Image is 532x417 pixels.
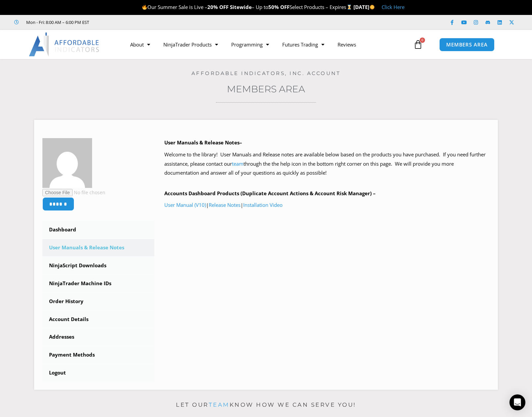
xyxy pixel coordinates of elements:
[353,4,375,10] strong: [DATE]
[331,37,363,52] a: Reviews
[232,160,243,167] a: team
[230,4,252,10] strong: Sitewide
[382,4,404,10] a: Click Here
[207,4,229,10] strong: 20% OFF
[225,37,276,52] a: Programming
[420,38,425,43] span: 0
[98,19,198,26] iframe: Customer reviews powered by Trustpilot
[164,201,490,210] p: | |
[209,202,240,208] a: Release Notes
[276,37,331,52] a: Futures Trading
[142,5,147,10] img: 🔥
[25,18,89,26] span: Mon - Fri: 8:00 AM – 6:00 PM EST
[42,221,154,238] a: Dashboard
[124,37,157,52] a: About
[164,150,490,178] p: Welcome to the library! User Manuals and Release notes are available below based on the products ...
[34,400,498,410] p: Let our know how we can serve you!
[29,33,100,56] img: LogoAI | Affordable Indicators – NinjaTrader
[164,202,206,208] a: User Manual (V10)
[370,5,375,10] img: 🌞
[347,5,352,10] img: ⌛
[227,83,305,95] a: Members Area
[403,35,433,54] a: 0
[446,42,488,47] span: MEMBERS AREA
[42,257,154,274] a: NinjaScript Downloads
[157,37,225,52] a: NinjaTrader Products
[243,202,283,208] a: Installation Video
[42,328,154,346] a: Addresses
[209,401,230,408] a: team
[42,239,154,256] a: User Manuals & Release Notes
[164,190,376,197] b: Accounts Dashboard Products (Duplicate Account Actions & Account Risk Manager) –
[191,70,341,76] a: Affordable Indicators, Inc. Account
[268,4,290,10] strong: 50% OFF
[42,346,154,364] a: Payment Methods
[42,293,154,310] a: Order History
[124,37,412,52] nav: Menu
[439,38,495,51] a: MEMBERS AREA
[142,4,353,10] span: Our Summer Sale is Live – – Up to Select Products – Expires
[42,364,154,381] a: Logout
[42,275,154,292] a: NinjaTrader Machine IDs
[42,311,154,328] a: Account Details
[509,394,525,410] div: Open Intercom Messenger
[42,221,154,381] nav: Account pages
[42,138,92,188] img: d2117ace48cef559e8e15ce27b86871a5a46866aa7b6571df7220bbf9761b8e6
[164,139,242,146] b: User Manuals & Release Notes–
